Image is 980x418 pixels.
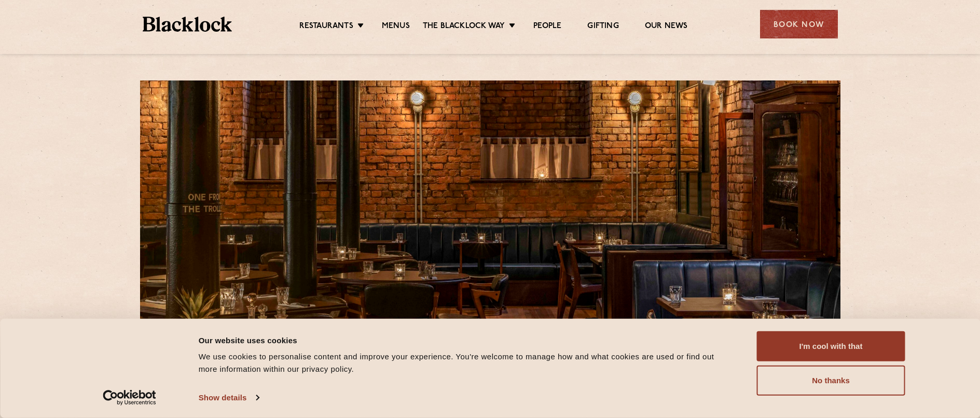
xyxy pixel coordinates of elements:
div: Our website uses cookies [199,334,734,346]
a: Usercentrics Cookiebot - opens in a new window [84,390,175,406]
a: Show details [199,390,259,406]
a: The Blacklock Way [423,21,505,33]
img: BL_Textured_Logo-footer-cropped.svg [143,17,232,32]
a: Restaurants [299,21,353,33]
button: No thanks [757,366,905,396]
a: Our News [645,21,688,33]
a: People [533,21,561,33]
div: Book Now [760,10,838,38]
a: Gifting [587,21,618,33]
button: I'm cool with that [757,331,905,361]
div: We use cookies to personalise content and improve your experience. You're welcome to manage how a... [199,350,734,375]
a: Menus [382,21,410,33]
